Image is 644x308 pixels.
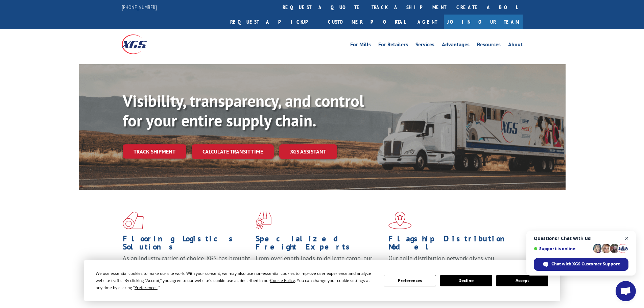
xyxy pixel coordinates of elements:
button: Decline [440,275,492,286]
a: Advantages [442,42,470,49]
a: For Mills [350,42,371,49]
a: Agent [411,15,444,29]
a: [PHONE_NUMBER] [122,4,157,10]
button: Accept [496,275,548,286]
b: Visibility, transparency, and control for your entire supply chain. [123,90,364,131]
h1: Flooring Logistics Solutions [123,235,251,254]
a: About [508,42,523,49]
span: Cookie Policy [270,278,295,283]
h1: Specialized Freight Experts [256,235,383,254]
p: From overlength loads to delicate cargo, our experienced staff knows the best way to move your fr... [256,254,383,284]
img: xgs-icon-flagship-distribution-model-red [388,212,412,229]
div: Open chat [616,281,636,301]
a: Request a pickup [225,15,323,29]
img: xgs-icon-focused-on-flooring-red [256,212,271,229]
img: xgs-icon-total-supply-chain-intelligence-red [123,212,144,229]
span: As an industry carrier of choice, XGS has brought innovation and dedication to flooring logistics... [123,254,250,278]
a: Join Our Team [444,15,523,29]
div: Cookie Consent Prompt [84,260,560,301]
button: Preferences [384,275,436,286]
span: Chat with XGS Customer Support [551,261,620,267]
span: Support is online [534,246,591,251]
h1: Flagship Distribution Model [388,235,516,254]
span: Our agile distribution network gives you nationwide inventory management on demand. [388,254,513,270]
a: Customer Portal [323,15,411,29]
div: We use essential cookies to make our site work. With your consent, we may also use non-essential ... [96,270,376,291]
span: Close chat [623,234,631,243]
a: Services [415,42,434,49]
a: Track shipment [123,144,186,159]
a: XGS ASSISTANT [279,144,337,159]
a: Calculate transit time [192,144,274,159]
span: Preferences [135,285,158,290]
span: Questions? Chat with us! [534,236,628,241]
a: Resources [477,42,501,49]
div: Chat with XGS Customer Support [534,258,628,271]
a: For Retailers [378,42,408,49]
